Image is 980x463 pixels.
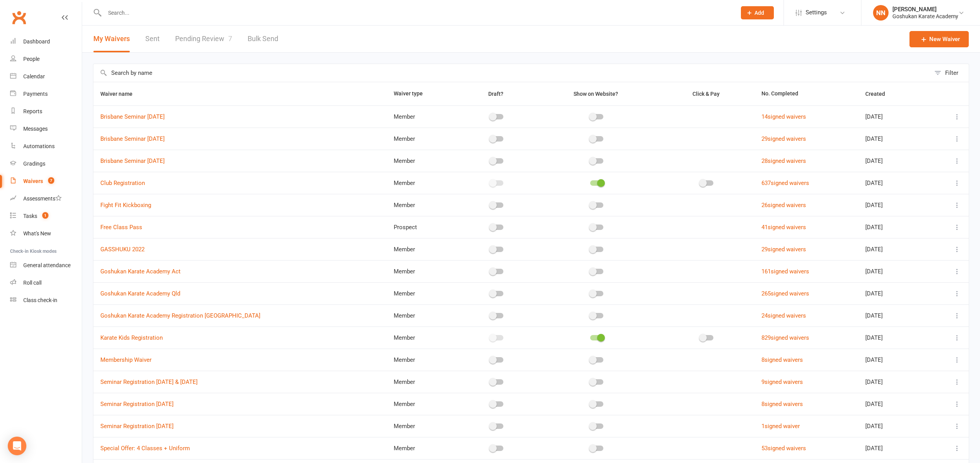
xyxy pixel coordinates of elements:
a: Karate Kids Registration [100,334,163,341]
a: Membership Waiver [100,356,152,363]
span: Waiver name [100,91,141,97]
td: [DATE] [858,437,930,459]
div: Roll call [23,280,41,286]
div: Gradings [23,161,45,167]
div: Waivers [23,178,43,184]
a: Bulk Send [248,26,278,52]
button: My Waivers [93,26,130,52]
button: Filter [930,64,969,82]
a: 8signed waivers [761,401,803,408]
div: People [23,56,40,62]
td: [DATE] [858,327,930,349]
a: 1signed waiver [761,423,800,430]
td: [DATE] [858,393,930,415]
div: Class check-in [23,297,57,303]
a: What's New [10,225,82,242]
td: [DATE] [858,105,930,128]
div: Open Intercom Messenger [8,437,26,455]
a: New Waiver [909,31,969,47]
td: Member [387,371,459,393]
div: Filter [945,68,958,78]
div: What's New [23,230,51,237]
div: Messages [23,126,48,132]
td: [DATE] [858,194,930,216]
td: Prospect [387,216,459,238]
a: Class kiosk mode [10,292,82,309]
a: 29signed waivers [761,135,806,142]
a: 8signed waivers [761,356,803,363]
input: Search... [102,7,731,18]
td: Member [387,105,459,128]
input: Search by name [93,64,930,82]
a: 161signed waivers [761,268,809,275]
div: Automations [23,143,55,149]
a: Goshukan Karate Academy Qld [100,290,180,297]
a: General attendance kiosk mode [10,257,82,274]
span: 1 [42,212,48,219]
a: Special Offer: 4 Classes + Uniform [100,445,190,452]
a: Payments [10,85,82,103]
a: Brisbane Seminar [DATE] [100,135,165,142]
span: 7 [228,35,232,43]
td: [DATE] [858,238,930,260]
a: Fight Fit Kickboxing [100,202,151,209]
td: [DATE] [858,172,930,194]
td: [DATE] [858,371,930,393]
td: Member [387,282,459,304]
div: Calendar [23,73,45,79]
a: 41signed waivers [761,224,806,231]
td: [DATE] [858,216,930,238]
a: Tasks 1 [10,207,82,225]
div: Assessments [23,195,62,202]
a: Seminar Registration [DATE] & [DATE] [100,378,198,385]
a: Gradings [10,155,82,173]
div: Payments [23,91,48,97]
a: Seminar Registration [DATE] [100,401,174,408]
a: Goshukan Karate Academy Registration [GEOGRAPHIC_DATA] [100,312,260,319]
a: 9signed waivers [761,378,803,385]
td: [DATE] [858,349,930,371]
span: Click & Pay [692,91,720,97]
a: 28signed waivers [761,157,806,164]
button: Waiver name [100,89,141,98]
a: Assessments [10,190,82,207]
div: Tasks [23,213,37,219]
td: [DATE] [858,304,930,327]
td: Member [387,327,459,349]
a: Sent [145,26,160,52]
td: Member [387,150,459,172]
td: Member [387,437,459,459]
td: Member [387,128,459,150]
span: Draft? [488,91,503,97]
a: Seminar Registration [DATE] [100,423,174,430]
a: 637signed waivers [761,180,809,187]
a: 29signed waivers [761,246,806,253]
td: Member [387,194,459,216]
button: Created [865,89,894,98]
td: Member [387,415,459,437]
button: Show on Website? [567,89,627,98]
div: NN [873,5,889,21]
a: Automations [10,138,82,155]
div: Reports [23,108,42,114]
a: Brisbane Seminar [DATE] [100,157,165,164]
td: [DATE] [858,260,930,282]
a: Calendar [10,68,82,85]
th: Waiver type [387,82,459,105]
a: GASSHUKU 2022 [100,246,145,253]
div: Goshukan Karate Academy [892,13,958,20]
td: [DATE] [858,128,930,150]
span: Settings [806,4,827,21]
td: [DATE] [858,282,930,304]
button: Add [741,6,774,19]
a: Clubworx [9,8,29,27]
span: Show on Website? [574,91,618,97]
div: Dashboard [23,38,50,45]
a: 24signed waivers [761,312,806,319]
td: Member [387,393,459,415]
button: Click & Pay [685,89,728,98]
a: Brisbane Seminar [DATE] [100,113,165,120]
a: Pending Review7 [175,26,232,52]
a: Goshukan Karate Academy Act [100,268,181,275]
td: Member [387,260,459,282]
